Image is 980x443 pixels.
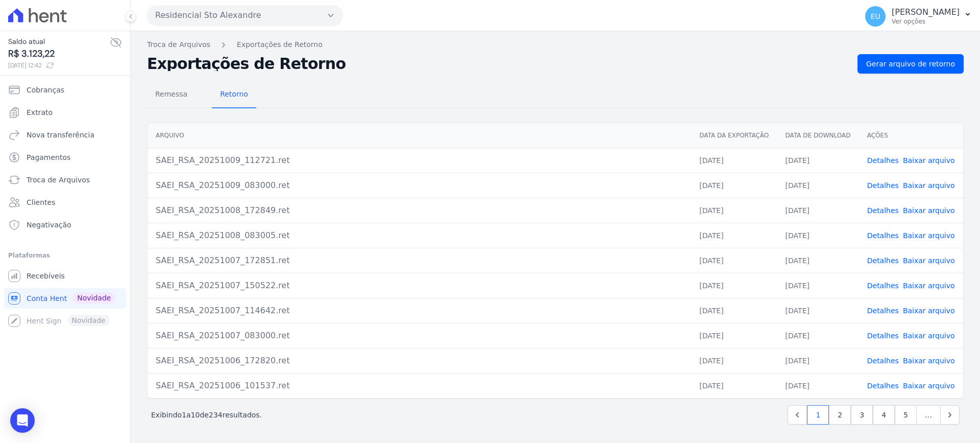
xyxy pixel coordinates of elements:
[903,357,955,365] a: Baixar arquivo
[27,85,64,95] span: Cobranças
[777,123,859,148] th: Data de Download
[867,257,899,265] a: Detalhes
[73,292,115,304] span: Novidade
[147,82,195,108] a: Remessa
[851,405,873,425] a: 3
[892,7,960,17] p: [PERSON_NAME]
[8,249,122,262] div: Plataformas
[147,5,343,26] button: Residencial Sto Alexandre
[903,307,955,315] a: Baixar arquivo
[156,279,683,292] div: SAEI_RSA_20251007_150522.ret
[903,156,955,165] a: Baixar arquivo
[777,198,859,223] td: [DATE]
[903,231,955,240] a: Baixar arquivo
[147,39,210,50] a: Troca de Arquivos
[777,223,859,248] td: [DATE]
[4,170,126,190] a: Troca de Arquivos
[4,80,126,100] a: Cobranças
[27,130,94,140] span: Nova transferência
[867,357,899,365] a: Detalhes
[859,123,963,148] th: Ações
[867,332,899,340] a: Detalhes
[10,408,35,433] div: Open Intercom Messenger
[867,282,899,290] a: Detalhes
[867,156,899,165] a: Detalhes
[777,148,859,173] td: [DATE]
[691,348,777,373] td: [DATE]
[8,61,110,70] span: [DATE] 12:42
[156,330,683,342] div: SAEI_RSA_20251007_083000.ret
[691,298,777,323] td: [DATE]
[4,147,126,168] a: Pagamentos
[4,102,126,123] a: Extrato
[867,307,899,315] a: Detalhes
[156,254,683,267] div: SAEI_RSA_20251007_172851.ret
[777,323,859,348] td: [DATE]
[156,229,683,242] div: SAEI_RSA_20251008_083005.ret
[214,84,254,104] span: Retorno
[147,39,964,50] nav: Breadcrumb
[4,288,126,309] a: Conta Hent Novidade
[857,54,964,74] a: Gerar arquivo de retorno
[27,271,65,281] span: Recebíveis
[777,173,859,198] td: [DATE]
[8,47,110,61] span: R$ 3.123,22
[27,220,71,230] span: Negativação
[27,293,67,304] span: Conta Hent
[691,223,777,248] td: [DATE]
[903,332,955,340] a: Baixar arquivo
[788,405,807,425] a: Previous
[892,17,960,26] p: Ver opções
[691,323,777,348] td: [DATE]
[903,282,955,290] a: Baixar arquivo
[691,173,777,198] td: [DATE]
[857,2,980,31] button: EU [PERSON_NAME] Ver opções
[807,405,829,425] a: 1
[4,266,126,286] a: Recebíveis
[903,257,955,265] a: Baixar arquivo
[867,206,899,215] a: Detalhes
[27,152,70,162] span: Pagamentos
[156,179,683,192] div: SAEI_RSA_20251009_083000.ret
[829,405,851,425] a: 2
[895,405,917,425] a: 5
[182,411,186,419] span: 1
[691,248,777,273] td: [DATE]
[777,373,859,398] td: [DATE]
[940,405,960,425] a: Next
[4,215,126,235] a: Negativação
[151,410,262,420] p: Exibindo a de resultados.
[148,123,691,148] th: Arquivo
[27,107,53,118] span: Extrato
[777,248,859,273] td: [DATE]
[8,80,122,331] nav: Sidebar
[156,355,683,367] div: SAEI_RSA_20251006_172820.ret
[156,305,683,317] div: SAEI_RSA_20251007_114642.ret
[903,382,955,390] a: Baixar arquivo
[777,348,859,373] td: [DATE]
[866,59,955,69] span: Gerar arquivo de retorno
[691,198,777,223] td: [DATE]
[27,175,90,185] span: Troca de Arquivos
[691,148,777,173] td: [DATE]
[867,382,899,390] a: Detalhes
[867,181,899,190] a: Detalhes
[8,36,110,47] span: Saldo atual
[27,197,55,207] span: Clientes
[691,273,777,298] td: [DATE]
[871,13,880,20] span: EU
[903,181,955,190] a: Baixar arquivo
[191,411,200,419] span: 10
[156,380,683,392] div: SAEI_RSA_20251006_101537.ret
[867,231,899,240] a: Detalhes
[777,273,859,298] td: [DATE]
[777,298,859,323] td: [DATE]
[903,206,955,215] a: Baixar arquivo
[149,84,193,104] span: Remessa
[691,373,777,398] td: [DATE]
[156,204,683,217] div: SAEI_RSA_20251008_172849.ret
[873,405,895,425] a: 4
[147,57,849,71] h2: Exportações de Retorno
[691,123,777,148] th: Data da Exportação
[237,39,323,50] a: Exportações de Retorno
